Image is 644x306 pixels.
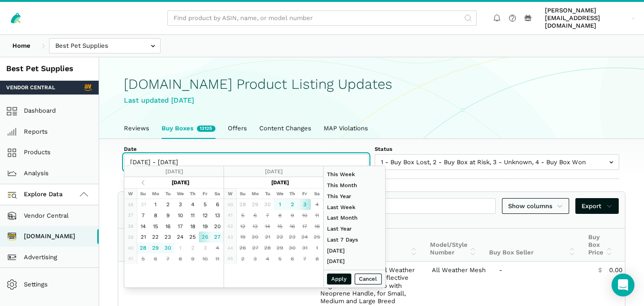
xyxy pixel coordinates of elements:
li: This Month [324,180,385,191]
td: 43 [224,232,236,243]
a: Offers [222,118,253,138]
input: Best Pet Supplies [49,38,161,54]
li: This Week [324,169,385,180]
td: 2 [186,243,199,253]
td: 11 [186,210,199,221]
td: 29 [249,199,261,210]
td: 21 [137,232,149,243]
th: Date: activate to sort column ascending [118,229,168,262]
td: 26 [236,243,249,253]
td: 28 [261,243,274,253]
td: 30 [286,243,298,253]
td: 5 [199,199,211,210]
td: 10 [199,253,211,264]
td: 10 [298,210,311,221]
td: 9 [186,253,199,264]
td: 13 [249,221,261,232]
td: 6 [149,253,162,264]
div: Last updated [DATE] [124,95,619,106]
th: We [274,188,286,199]
td: 10 [174,210,186,221]
th: Mo [249,188,261,199]
td: 27 [211,232,224,243]
li: Last Year [324,223,385,234]
td: 19 [199,221,211,232]
td: 30 [162,243,174,253]
td: 3 [298,199,311,210]
td: 7 [137,210,149,221]
td: 16 [162,221,174,232]
td: 31 [298,243,311,253]
th: Fr [298,188,311,199]
td: 22 [149,232,162,243]
td: 5 [137,253,149,264]
td: 5 [236,210,249,221]
li: This Year [324,191,385,202]
td: 40 [224,199,236,210]
td: 26 [199,232,211,243]
a: Show columns [502,198,570,214]
td: 7 [298,253,311,264]
td: 25 [311,232,323,243]
td: 39 [124,232,137,243]
li: [DATE] [324,245,385,256]
td: 5 [274,253,286,264]
td: 14 [261,221,274,232]
td: 24 [174,232,186,243]
th: W [224,188,236,199]
div: Best Pet Supplies [6,63,92,74]
span: Explore Data [10,189,63,200]
td: 27 [249,243,261,253]
div: Showing 1 to 10 of 13,125 buy boxes [118,216,625,228]
th: Th [186,188,199,199]
td: 22 [274,232,286,243]
td: 1 [149,199,162,210]
td: 42 [224,221,236,232]
span: 0.00 [609,266,623,274]
th: Th [286,188,298,199]
td: 37 [124,210,137,221]
td: 15 [274,221,286,232]
a: [PERSON_NAME][EMAIL_ADDRESS][DOMAIN_NAME] [542,5,638,32]
td: 3 [199,243,211,253]
td: 17 [298,221,311,232]
th: [DATE] [249,177,311,188]
span: Vendor Central [6,84,55,91]
td: 6 [211,199,224,210]
td: 8 [274,210,286,221]
th: Fr [199,188,211,199]
td: 36 [124,199,137,210]
td: 40 [124,243,137,253]
td: 7 [162,253,174,264]
td: 4 [186,199,199,210]
td: 9 [286,210,298,221]
a: MAP Violations [317,118,374,138]
td: 24 [298,232,311,243]
td: 6 [286,253,298,264]
a: Home [6,38,37,54]
td: 4 [261,253,274,264]
td: 3 [249,253,261,264]
th: [DATE] [149,177,211,188]
li: Last Month [324,212,385,223]
td: 15 [149,221,162,232]
a: Content Changes [253,118,317,138]
td: 28 [137,243,149,253]
td: 18 [186,221,199,232]
a: Buy Boxes13125 [155,118,222,138]
td: 45 [224,253,236,264]
th: Mo [149,188,162,199]
td: 9 [162,210,174,221]
li: Last 7 Days [324,234,385,245]
td: 3 [174,199,186,210]
td: 44 [224,243,236,253]
td: 31 [137,199,149,210]
td: 2 [286,199,298,210]
td: 19 [236,232,249,243]
input: 1 - Buy Box Lost, 2 - Buy Box at Risk, 3 - Unknown, 4 - Buy Box Won [375,154,619,170]
td: 6 [249,210,261,221]
button: Apply [327,274,352,285]
span: [PERSON_NAME][EMAIL_ADDRESS][DOMAIN_NAME] [545,7,628,30]
div: Open Intercom Messenger [612,274,634,296]
td: 8 [149,210,162,221]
